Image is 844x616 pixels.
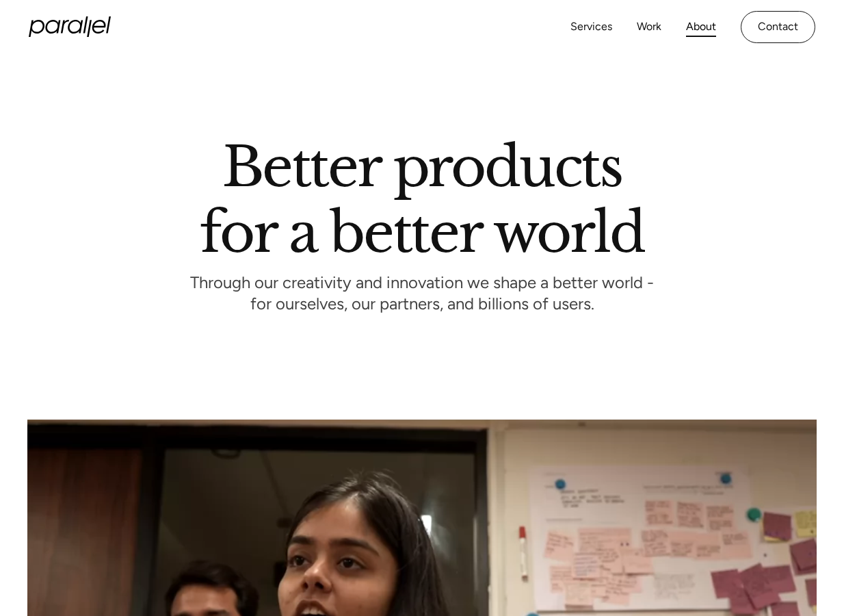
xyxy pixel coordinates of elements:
[686,17,716,37] a: About
[637,17,661,37] a: Work
[570,17,612,37] a: Services
[190,277,654,314] p: Through our creativity and innovation we shape a better world - for ourselves, our partners, and ...
[29,16,111,37] a: home
[200,147,644,253] h1: Better products for a better world
[741,11,815,43] a: Contact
